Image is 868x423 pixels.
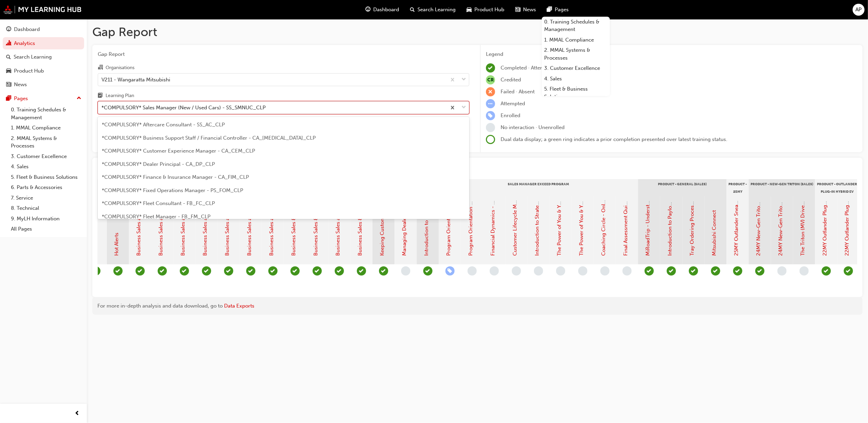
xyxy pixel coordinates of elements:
div: Pages [14,95,28,103]
span: learningRecordVerb_PASS-icon [180,266,189,276]
span: learningRecordVerb_PASS-icon [667,266,676,276]
span: organisation-icon [98,65,103,71]
div: News [14,81,27,89]
span: learningRecordVerb_PASS-icon [357,266,366,276]
a: Data Exports [224,303,254,309]
div: Legend [486,50,857,58]
span: Credited [501,77,521,83]
div: Product - New-Gen Triton (Sales) [749,179,815,196]
span: down-icon [461,103,466,112]
a: 4. Sales [8,161,84,172]
a: 0. Training Schedules & Management [8,105,84,123]
span: Attempted [501,100,525,107]
div: Dashboard [14,26,40,33]
span: learningRecordVerb_PASS-icon [224,266,233,276]
a: guage-iconDashboard [360,3,405,17]
span: learningRecordVerb_PASS-icon [423,266,432,276]
span: learningRecordVerb_PASS-icon [335,266,344,276]
div: V211 - Wangaratta Mitsubishi [101,76,170,83]
span: learningRecordVerb_PASS-icon [755,266,764,276]
a: pages-iconPages [542,3,574,17]
button: Pages [3,92,84,105]
a: 5. Fleet & Business Solutions [8,172,84,183]
span: *COMPULSORY* Dealer Principal - CA_DP_CLP [102,161,215,167]
a: Hot Alerts [114,233,120,256]
span: Completed · Attended · Passed [501,65,572,71]
span: *COMPULSORY* Business Support Staff / Financial Controller - CA_[MEDICAL_DATA]_CLP [102,135,316,141]
span: *COMPULSORY* Fleet Manager - FB_FM_CLP [102,214,210,220]
span: learningRecordVerb_PASS-icon [268,266,278,276]
span: learningRecordVerb_NONE-icon [622,266,632,276]
span: car-icon [467,5,472,14]
a: Search Learning [3,51,84,63]
span: learningplan-icon [98,93,103,99]
span: learningRecordVerb_NONE-icon [800,266,809,276]
span: learningRecordVerb_NONE-icon [486,123,495,132]
span: *COMPULSORY* Aftercare Consultant - SS_AC_CLP [102,122,225,128]
a: news-iconNews [510,3,542,17]
a: News [3,78,84,91]
span: Dashboard [374,6,399,14]
span: learningRecordVerb_NONE-icon [600,266,610,276]
span: news-icon [516,5,521,14]
div: Product - Outlander Plug-in Hybrid EV (Sales) [815,179,859,196]
span: learningRecordVerb_NONE-icon [578,266,587,276]
span: Search Learning [418,6,456,14]
a: 0. Training Schedules & Management [542,17,610,35]
div: Search Learning [14,53,52,61]
span: learningRecordVerb_PASS-icon [313,266,322,276]
span: learningRecordVerb_COMPLETE-icon [689,266,698,276]
span: learningRecordVerb_COMPLETE-icon [136,266,145,276]
button: AP [853,4,865,16]
h1: Gap Report [92,25,863,40]
span: learningRecordVerb_PASS-icon [822,266,831,276]
span: prev-icon [75,409,80,418]
span: learningRecordVerb_PASS-icon [113,266,123,276]
span: down-icon [461,75,466,84]
span: news-icon [6,82,11,88]
div: Product Hub [14,67,44,75]
span: learningRecordVerb_COMPLETE-icon [290,266,300,276]
span: search-icon [6,54,11,60]
a: 4. Sales [542,74,610,84]
span: Dual data display; a green ring indicates a prior completion presented over latest training status. [501,136,727,142]
a: Dashboard [3,23,84,36]
div: Organisations [106,64,135,71]
img: mmal [3,5,82,14]
a: 6. Parts & Accessories [8,182,84,193]
span: null-icon [486,75,495,84]
span: learningRecordVerb_NONE-icon [490,266,499,276]
span: No interaction · Unenrolled [501,124,565,130]
a: 1. MMAL Compliance [8,123,84,133]
span: learningRecordVerb_COMPLETE-icon [844,266,853,276]
span: learningRecordVerb_NONE-icon [401,266,410,276]
a: 1. MMAL Compliance [542,35,610,45]
div: Learning Plan [106,92,134,99]
a: 8. Technical [8,203,84,214]
span: Failed · Absent [501,89,535,95]
span: AP [856,6,862,14]
span: guage-icon [366,5,371,14]
span: Product Hub [475,6,505,14]
a: 2. MMAL Systems & Processes [8,133,84,151]
span: *COMPULSORY* Fixed Operations Manager - PS_FOM_CLP [102,187,243,193]
span: chart-icon [6,41,11,47]
span: learningRecordVerb_PASS-icon [158,266,167,276]
a: 7. Service [8,193,84,203]
a: All Pages [8,224,84,234]
a: 25MY Outlander Sneak Peek Video [733,175,740,256]
span: learningRecordVerb_ENROLL-icon [486,111,495,120]
span: pages-icon [6,96,11,102]
span: learningRecordVerb_COMPLETE-icon [486,63,495,73]
a: 3. Customer Excellence [542,63,610,74]
span: *COMPULSORY* Finance & Insurance Manager - CA_FIM_CLP [102,174,249,180]
button: DashboardAnalyticsSearch LearningProduct HubNews [3,22,84,92]
span: guage-icon [6,27,11,33]
span: learningRecordVerb_PASS-icon [711,266,720,276]
span: learningRecordVerb_COMPLETE-icon [645,266,654,276]
span: learningRecordVerb_PASS-icon [379,266,388,276]
span: Pages [555,6,569,14]
span: Enrolled [501,112,520,119]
